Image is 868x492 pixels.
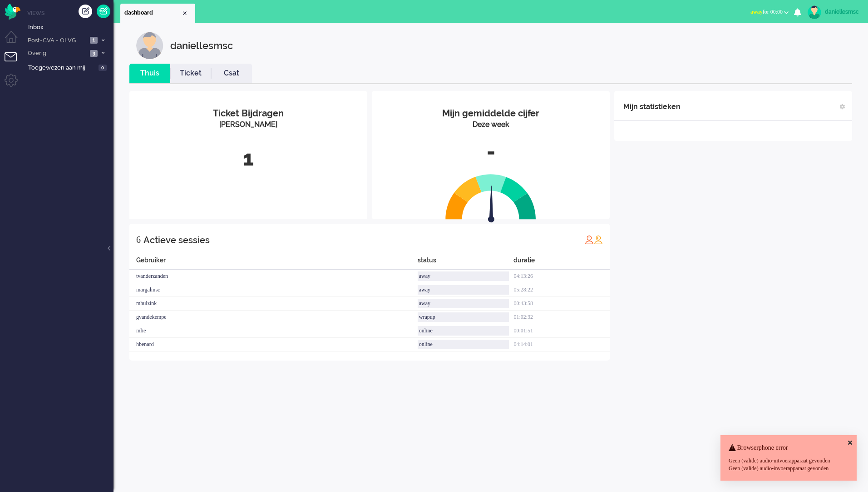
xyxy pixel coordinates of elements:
div: Mijn statistieken [623,98,681,116]
div: daniellesmsc [170,32,233,59]
img: profile_orange.svg [594,235,603,244]
div: 01:02:32 [513,311,610,324]
div: mhulzink [129,297,418,311]
div: 00:01:51 [513,324,610,338]
div: - [379,137,603,167]
a: Toegewezen aan mij 0 [26,62,113,72]
img: arrow.svg [472,186,511,225]
div: 04:14:01 [513,338,610,351]
div: duratie [513,256,610,270]
li: Dashboard [120,4,195,23]
div: away [418,285,509,295]
button: awayfor 00:00 [745,5,794,19]
div: online [418,340,509,349]
img: customer.svg [136,32,163,59]
span: for 00:00 [750,9,783,15]
div: Deze week [379,120,603,130]
li: Dashboard menu [5,31,25,51]
div: hbenard [129,338,418,351]
li: Views [27,9,113,17]
span: dashboard [124,9,181,17]
div: 05:28:22 [513,283,610,297]
div: tvanderzanden [129,270,418,283]
div: online [418,326,509,336]
li: Ticket [170,64,211,83]
div: 6 [136,231,141,249]
div: Actieve sessies [143,231,210,249]
div: gvandekempe [129,311,418,324]
a: Ticket [170,68,211,79]
img: flow_omnibird.svg [5,4,20,20]
a: Omnidesk [5,6,20,13]
span: away [750,9,763,15]
div: away [418,271,509,281]
img: avatar [808,5,821,19]
li: Admin menu [5,74,25,94]
div: Geen (valide) audio-uitvoerapparaat gevonden Geen (valide) audio-invoerapparaat gevonden [729,457,848,472]
div: Ticket Bijdragen [136,107,360,120]
span: 0 [99,65,107,71]
span: 3 [90,50,98,57]
div: [PERSON_NAME] [136,120,360,130]
div: Creëer ticket [79,5,92,18]
img: profile_red.svg [585,235,594,244]
div: status [418,256,514,270]
span: Overig [26,49,87,58]
div: mlie [129,324,418,338]
a: Thuis [129,68,170,79]
div: wrapup [418,312,509,322]
span: Post-CVA - OLVG [26,36,87,45]
div: 1 [136,144,360,174]
div: 00:43:58 [513,297,610,311]
li: awayfor 00:00 [745,3,794,23]
h4: Browserphone error [729,444,848,451]
span: Inbox [28,23,113,32]
div: daniellesmsc [825,7,859,16]
span: 1 [90,37,98,44]
a: Quick Ticket [97,5,110,18]
li: Tickets menu [5,52,25,73]
li: Thuis [129,64,170,83]
a: daniellesmsc [806,5,859,19]
li: Csat [211,64,252,83]
div: Gebruiker [129,256,418,270]
div: Mijn gemiddelde cijfer [379,107,603,120]
a: Csat [211,68,252,79]
div: 04:13:26 [513,270,610,283]
div: margalmsc [129,283,418,297]
span: Toegewezen aan mij [28,64,96,72]
div: Close tab [181,10,188,17]
img: semi_circle.svg [445,174,536,220]
a: Inbox [26,22,113,32]
div: away [418,299,509,308]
